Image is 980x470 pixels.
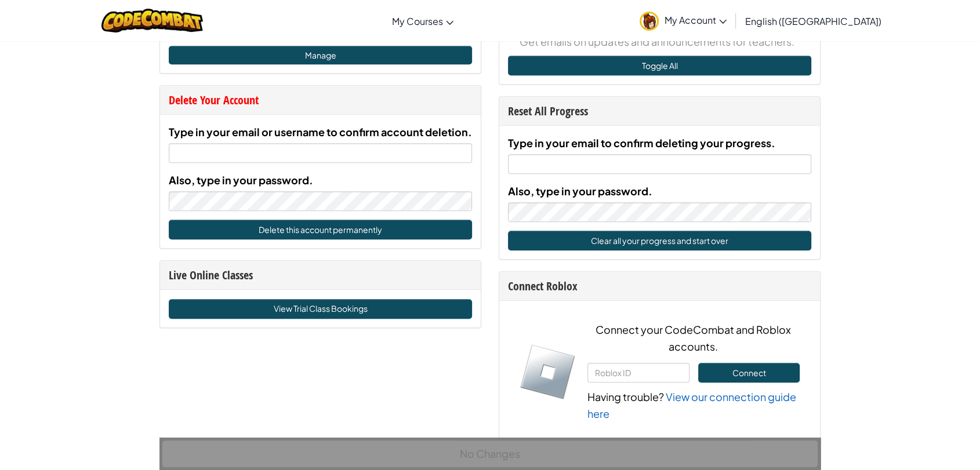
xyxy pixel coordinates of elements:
button: Delete this account permanently [169,220,472,239]
img: avatar [640,12,659,31]
button: Clear all your progress and start over [508,231,811,250]
span: My Account [665,14,727,26]
label: Type in your email to confirm deleting your progress. [508,134,775,151]
span: My Courses [392,15,443,27]
img: roblox-logo.svg [520,344,576,400]
div: Connect Roblox [508,278,811,294]
a: Manage [169,46,472,64]
div: Live Online Classes [169,267,472,283]
p: Connect your CodeCombat and Roblox accounts. [587,321,800,355]
label: Type in your email or username to confirm account deletion. [169,123,472,140]
a: English ([GEOGRAPHIC_DATA]) [739,5,887,37]
a: My Account [634,2,732,39]
a: My Courses [386,5,459,37]
div: Delete Your Account [169,92,472,108]
label: Also, type in your password. [169,172,313,188]
a: View Trial Class Bookings [169,299,472,319]
span: Having trouble? [587,390,664,403]
input: Roblox ID [587,363,689,382]
a: View our connection guide here [587,390,796,420]
button: Connect [698,363,800,382]
img: CodeCombat logo [101,9,203,32]
span: English ([GEOGRAPHIC_DATA]) [745,15,881,27]
label: Also, type in your password. [508,183,652,199]
div: Reset All Progress [508,103,811,119]
span: Get emails on updates and announcements for teachers. [520,33,811,50]
button: Toggle All [508,56,811,75]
